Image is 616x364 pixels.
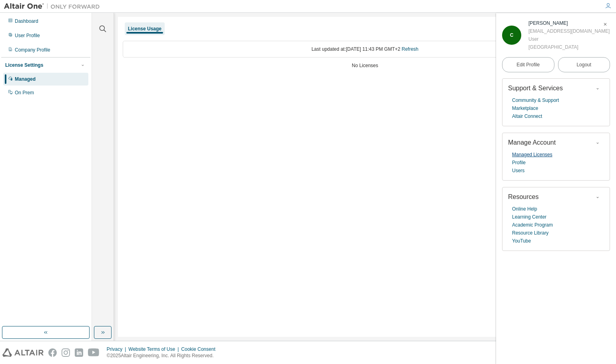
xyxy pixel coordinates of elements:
img: altair_logo.svg [2,348,44,357]
div: User Profile [15,32,40,39]
span: Resources [508,193,538,200]
span: Manage Account [508,139,556,146]
div: Dashboard [15,18,38,24]
div: License Usage [128,26,161,32]
a: Academic Program [512,221,553,229]
div: Company Profile [15,47,50,53]
img: linkedin.svg [75,348,83,357]
button: Logout [558,57,610,72]
img: youtube.svg [88,348,100,357]
a: Edit Profile [502,57,554,72]
div: User [528,35,610,43]
div: [GEOGRAPHIC_DATA] [528,43,610,51]
div: Last updated at: [DATE] 11:43 PM GMT+2 [123,41,607,58]
a: Refresh [402,46,419,52]
div: Csilla Erdősné Sélley [528,19,610,27]
a: Altair Connect [512,112,542,120]
div: On Prem [15,90,34,96]
div: No Licenses [123,62,607,69]
span: C [510,32,514,38]
div: [EMAIL_ADDRESS][DOMAIN_NAME] [528,27,610,35]
img: facebook.svg [48,348,57,357]
a: Community & Support [512,96,559,104]
a: Online Help [512,205,537,213]
span: Logout [576,61,591,69]
div: Managed [15,76,36,82]
img: Altair One [4,2,104,10]
div: Cookie Consent [181,346,220,352]
img: instagram.svg [62,348,70,357]
a: YouTube [512,237,531,245]
a: Users [512,167,524,175]
a: Marketplace [512,104,538,112]
a: Learning Center [512,213,546,221]
a: Resource Library [512,229,548,237]
span: Edit Profile [516,62,540,68]
a: Managed Licenses [512,151,552,159]
div: Website Terms of Use [128,346,181,352]
div: License Settings [5,62,43,68]
a: Profile [512,159,526,167]
p: © 2025 Altair Engineering, Inc. All Rights Reserved. [107,352,220,359]
span: Support & Services [508,85,563,91]
div: Privacy [107,346,128,352]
